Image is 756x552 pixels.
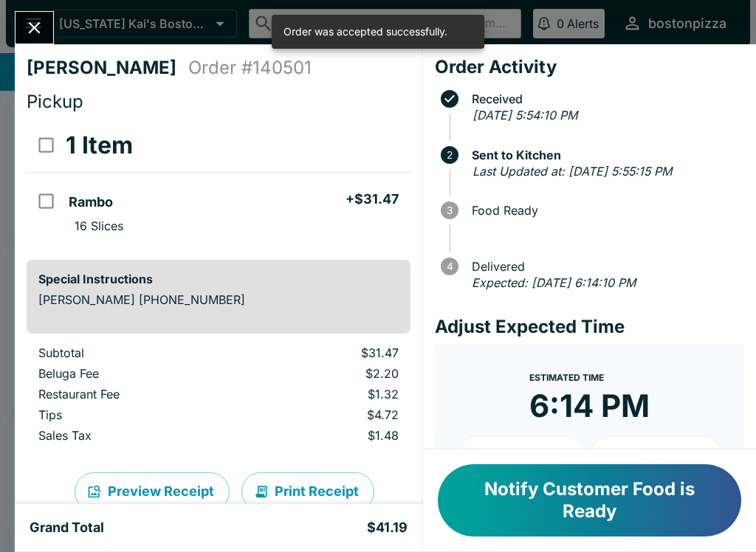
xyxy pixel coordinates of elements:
text: 2 [447,149,453,161]
div: Order was accepted successfully. [283,19,447,44]
p: 16 Slices [75,218,123,233]
p: [PERSON_NAME] [PHONE_NUMBER] [38,292,399,307]
h3: 1 Item [66,131,133,160]
p: $4.72 [258,407,398,422]
h5: Rambo [69,193,113,211]
h4: Adjust Expected Time [435,316,744,338]
span: Pickup [27,91,83,112]
p: $1.32 [258,387,398,401]
p: Tips [38,407,234,422]
time: 6:14 PM [529,387,650,425]
h5: $41.19 [367,519,408,537]
button: + 20 [592,437,721,474]
h4: [PERSON_NAME] [27,57,188,79]
em: [DATE] 5:54:10 PM [472,108,577,123]
span: Delivered [464,260,744,273]
button: + 10 [458,437,587,474]
span: Food Ready [464,204,744,217]
h5: Grand Total [30,519,104,537]
h6: Special Instructions [38,272,399,286]
p: Beluga Fee [38,366,234,381]
p: Restaurant Fee [38,387,234,401]
em: Last Updated at: [DATE] 5:55:15 PM [472,164,672,179]
p: Subtotal [38,345,234,360]
button: Preview Receipt [75,472,230,511]
span: Sent to Kitchen [464,148,744,162]
em: Expected: [DATE] 6:14:10 PM [472,275,636,290]
button: Print Receipt [241,472,374,511]
text: 4 [446,261,453,272]
table: orders table [27,119,410,248]
p: $1.48 [258,428,398,443]
button: Close [16,12,53,44]
p: Sales Tax [38,428,234,443]
h5: + $31.47 [346,190,399,208]
span: Received [464,92,744,106]
p: $31.47 [258,345,398,360]
h4: Order Activity [435,56,744,78]
h4: Order # 140501 [188,57,312,79]
table: orders table [27,345,410,449]
text: 3 [447,204,453,216]
p: $2.20 [258,366,398,381]
button: Notify Customer Food is Ready [438,464,741,537]
span: Estimated Time [529,372,604,383]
